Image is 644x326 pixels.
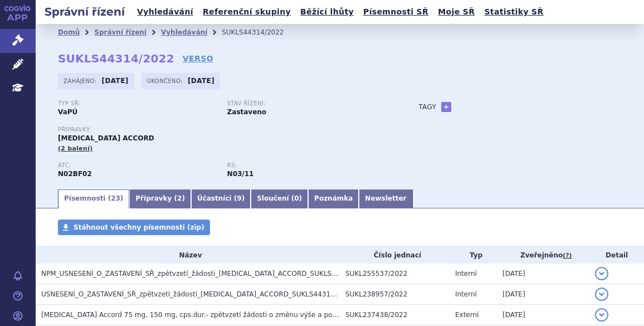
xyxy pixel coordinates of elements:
[294,194,299,202] span: 0
[41,270,373,278] span: NPM_USNESENÍ_O_ZASTAVENÍ_SŘ_zpětvzetí_žádosti_PREGABALIN_ACCORD_SUKLS44314_2022
[58,108,77,116] strong: VaPÚ
[418,100,436,114] h3: Tagy
[340,264,450,284] td: SUKL255537/2022
[74,223,204,231] span: Stáhnout všechny písemnosti (zip)
[595,288,608,301] button: detail
[36,247,340,264] th: Název
[147,76,185,85] span: Ukončeno:
[58,134,154,142] span: [MEDICAL_DATA] ACCORD
[41,311,449,319] span: Pregabalin Accord 75 mg, 150 mg, cps.dur.- zpětvzetí žádosti o změnu výše a podmínek úhrady- SUKL...
[450,247,497,264] th: Typ
[36,4,134,20] h2: Správní řízení
[227,170,254,178] strong: pregabalin
[58,28,80,36] a: Domů
[589,247,644,264] th: Detail
[102,77,129,85] strong: [DATE]
[497,284,589,305] td: [DATE]
[191,189,251,208] a: Účastníci (9)
[183,53,213,64] a: VERSO
[111,194,120,202] span: 23
[563,252,572,260] abbr: (?)
[58,170,92,178] strong: PREGABALIN
[308,189,359,208] a: Poznámka
[360,4,432,20] a: Písemnosti SŘ
[199,4,294,20] a: Referenční skupiny
[237,194,241,202] span: 9
[94,28,147,36] a: Správní řízení
[340,247,450,264] th: Číslo jednací
[497,264,589,284] td: [DATE]
[222,24,298,41] li: SUKLS44314/2022
[455,311,479,319] span: Externí
[227,108,267,116] strong: Zastaveno
[297,4,357,20] a: Běžící lhůty
[58,145,93,152] span: (2 balení)
[58,100,216,107] p: Typ SŘ:
[58,126,396,133] p: Přípravky:
[455,270,477,278] span: Interní
[481,4,547,20] a: Statistiky SŘ
[340,305,450,325] td: SUKL237438/2022
[58,220,210,235] a: Stáhnout všechny písemnosti (zip)
[227,162,386,169] p: RS:
[595,308,608,322] button: detail
[441,102,451,112] a: +
[497,305,589,325] td: [DATE]
[134,4,197,20] a: Vyhledávání
[58,162,216,169] p: ATC:
[497,247,589,264] th: Zveřejněno
[359,189,412,208] a: Newsletter
[188,77,214,85] strong: [DATE]
[340,284,450,305] td: SUKL238957/2022
[251,189,308,208] a: Sloučení (0)
[455,290,477,298] span: Interní
[58,52,174,65] strong: SUKLS44314/2022
[58,189,129,208] a: Písemnosti (23)
[129,189,191,208] a: Přípravky (2)
[41,290,355,298] span: USNESENÍ_O_ZASTAVENÍ_SŘ_zpětvzetí_žádosti_PREGABALIN_ACCORD_SUKLS44314_2022
[64,76,99,85] span: Zahájeno:
[595,267,608,280] button: detail
[161,28,207,36] a: Vyhledávání
[435,4,478,20] a: Moje SŘ
[177,194,182,202] span: 2
[227,100,386,107] p: Stav řízení:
